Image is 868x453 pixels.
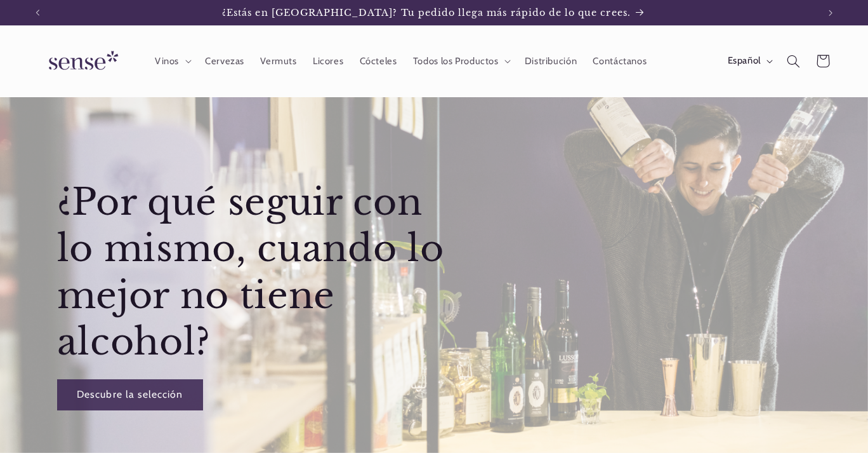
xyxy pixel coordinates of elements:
[197,47,252,75] a: Cervezas
[205,55,244,67] span: Cervezas
[779,46,808,76] summary: Búsqueda
[593,55,647,67] span: Contáctanos
[313,55,343,67] span: Licores
[413,55,499,67] span: Todos los Productos
[720,48,779,74] button: Español
[29,38,134,85] a: Sense
[728,54,761,68] span: Español
[147,47,197,75] summary: Vinos
[253,47,305,75] a: Vermuts
[222,7,631,18] span: ¿Estás en [GEOGRAPHIC_DATA]? Tu pedido llega más rápido de lo que crees.
[305,47,352,75] a: Licores
[585,47,655,75] a: Contáctanos
[352,47,405,75] a: Cócteles
[516,47,585,75] a: Distribución
[56,179,463,366] h2: ¿Por qué seguir con lo mismo, cuando lo mejor no tiene alcohol?
[155,55,179,67] span: Vinos
[525,55,577,67] span: Distribución
[260,55,296,67] span: Vermuts
[34,43,129,79] img: Sense
[360,55,397,67] span: Cócteles
[56,379,202,410] a: Descubre la selección
[405,47,516,75] summary: Todos los Productos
